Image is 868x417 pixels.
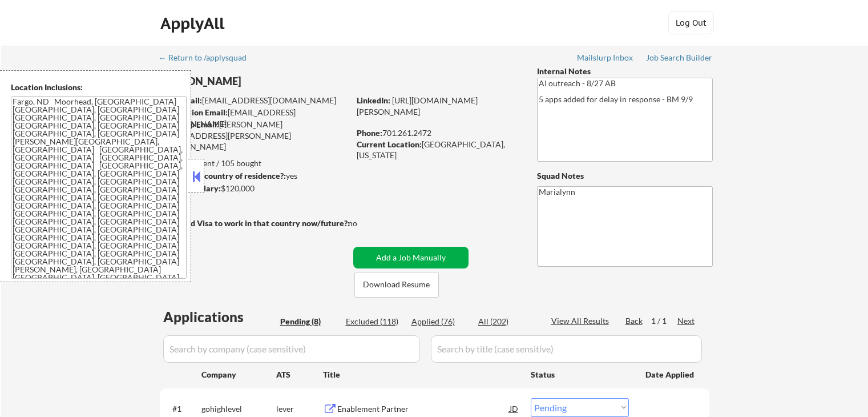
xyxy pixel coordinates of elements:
[159,170,346,182] div: yes
[160,14,228,33] div: ApplyAll
[354,272,439,298] button: Download Resume
[531,364,629,384] div: Status
[160,74,394,89] div: [PERSON_NAME]
[276,369,323,380] div: ATS
[478,316,535,327] div: All (202)
[163,310,276,324] div: Applications
[346,316,403,327] div: Excluded (118)
[160,107,349,129] div: [EMAIL_ADDRESS][DOMAIN_NAME]
[677,315,696,327] div: Next
[323,369,520,380] div: Title
[159,158,349,169] div: 74 sent / 105 bought
[357,95,478,117] a: [URL][DOMAIN_NAME][PERSON_NAME]
[337,403,510,415] div: Enablement Partner
[646,54,713,62] div: Job Search Builder
[159,183,349,194] div: $120,000
[159,53,257,65] a: ← Return to /applysquad
[280,316,337,327] div: Pending (8)
[348,218,381,229] div: no
[11,82,187,93] div: Location Inclusions:
[201,369,276,380] div: Company
[201,403,276,415] div: gohighlevel
[159,171,286,181] strong: Can work in country of residence?:
[159,54,257,62] div: ← Return to /applysquad
[577,54,634,62] div: Mailslurp Inbox
[276,403,323,415] div: lever
[625,315,644,327] div: Back
[163,335,420,363] input: Search by company (case sensitive)
[357,127,518,139] div: 701.261.2472
[577,53,634,65] a: Mailslurp Inbox
[651,315,677,327] div: 1 / 1
[172,403,192,415] div: #1
[646,53,713,65] a: Job Search Builder
[537,170,713,182] div: Squad Notes
[357,128,382,138] strong: Phone:
[357,95,390,105] strong: LinkedIn:
[160,95,349,106] div: [EMAIL_ADDRESS][DOMAIN_NAME]
[357,139,422,149] strong: Current Location:
[160,218,350,228] strong: Will need Visa to work in that country now/future?:
[645,369,696,380] div: Date Applied
[357,139,518,161] div: [GEOGRAPHIC_DATA], [US_STATE]
[411,316,469,327] div: Applied (76)
[431,335,702,363] input: Search by title (case sensitive)
[551,315,612,327] div: View All Results
[537,66,713,77] div: Internal Notes
[160,119,349,153] div: [PERSON_NAME][EMAIL_ADDRESS][PERSON_NAME][DOMAIN_NAME]
[353,247,469,268] button: Add a Job Manually
[668,11,714,34] button: Log Out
